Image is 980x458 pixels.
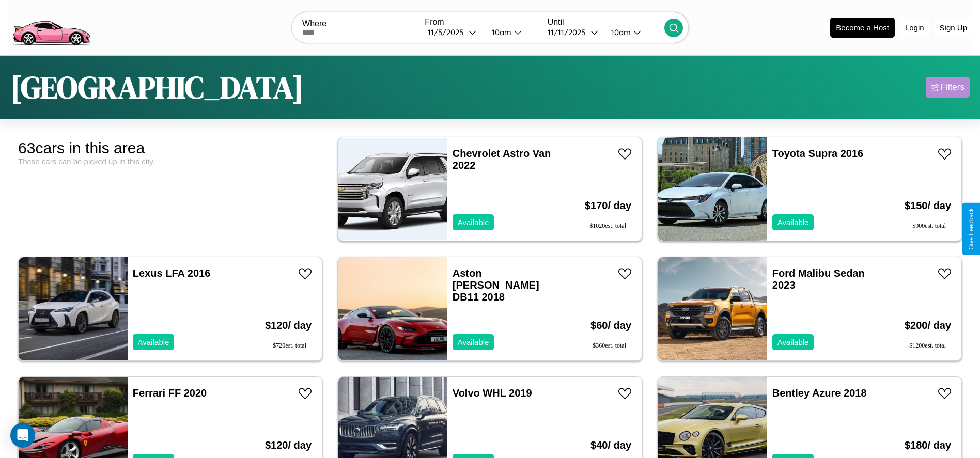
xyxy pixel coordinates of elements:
a: Volvo WHL 2019 [453,387,532,399]
button: Sign Up [935,18,972,37]
div: These cars can be picked up in this city. [18,157,322,166]
div: $ 1200 est. total [905,342,951,350]
button: Login [900,18,929,37]
p: Available [458,215,489,229]
a: Lexus LFA 2016 [133,267,210,279]
h3: $ 150 / day [905,189,951,222]
h3: $ 60 / day [590,309,631,342]
button: 11/5/2025 [425,27,483,38]
div: $ 720 est. total [265,342,312,350]
a: Aston [PERSON_NAME] DB11 2018 [453,267,539,303]
a: Toyota Supra 2016 [772,148,863,159]
label: Where [302,19,419,28]
div: Give Feedback [968,208,975,250]
h1: [GEOGRAPHIC_DATA] [10,66,304,108]
div: Filters [941,82,965,92]
h3: $ 120 / day [265,309,312,342]
button: Become a Host [830,18,895,38]
a: Ford Malibu Sedan 2023 [772,267,865,291]
a: Ferrari FF 2020 [133,387,207,399]
p: Available [458,335,489,349]
div: 10am [487,27,514,37]
label: From [425,18,541,27]
p: Available [138,335,169,349]
div: $ 900 est. total [905,222,951,230]
h3: $ 200 / day [905,309,951,342]
p: Available [777,335,809,349]
a: Bentley Azure 2018 [772,387,867,399]
h3: $ 170 / day [585,189,631,222]
div: 11 / 11 / 2025 [548,27,590,37]
div: $ 360 est. total [590,342,631,350]
label: Until [548,18,664,27]
button: 10am [484,27,542,38]
div: $ 1020 est. total [585,222,631,230]
div: Open Intercom Messenger [10,423,35,448]
div: 63 cars in this area [18,139,322,157]
div: 10am [606,27,633,37]
button: 10am [603,27,664,38]
div: 11 / 5 / 2025 [428,27,469,37]
a: Chevrolet Astro Van 2022 [453,148,551,171]
button: Filters [926,77,970,98]
p: Available [777,215,809,229]
img: logo [8,5,95,48]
